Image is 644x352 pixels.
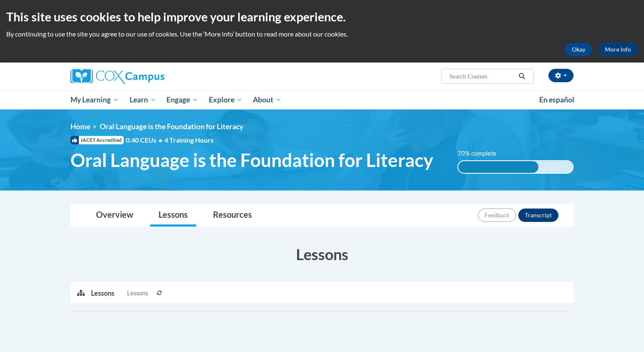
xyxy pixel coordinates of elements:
button: Okay [565,43,592,56]
span: • [158,136,162,144]
a: Lessons [150,204,196,227]
span: Learn [130,95,156,105]
a: Home [70,122,90,131]
a: Learn [124,90,161,110]
span: Explore [209,95,242,105]
div: 70% complete [458,161,538,173]
span: Engage [166,95,198,105]
a: Overview [88,204,142,227]
a: About [248,90,287,110]
input: Search Courses [449,71,516,81]
button: Account Settings [548,69,574,82]
span: Oral Language is the Foundation for Literacy [100,122,243,131]
h2: This site uses cookies to help improve your learning experience. [6,8,638,25]
p: Lessons [91,289,114,298]
span: Lessons [127,289,148,298]
a: More Info [598,43,638,56]
button: Search [516,71,528,81]
button: Feedback [478,209,516,222]
a: En español [534,91,580,109]
span: IACET Accredited [70,136,124,144]
div: Main menu [58,90,586,110]
span: About [253,95,281,105]
label: 70% complete [457,149,506,158]
a: My Learning [65,90,124,110]
p: By continuing to use the site you agree to our use of cookies. Use the ‘More info’ button to read... [6,29,638,39]
a: Cox Campus [70,69,230,84]
span: En español [539,95,574,104]
span: Oral Language is the Foundation for Literacy [70,149,433,171]
a: Resources [205,204,260,227]
span: My Learning [70,95,119,105]
img: Cox Campus [70,69,164,84]
h3: Lessons [70,244,574,265]
span: 4 Training Hours [164,136,213,144]
a: Explore [203,90,248,110]
a: Engage [161,90,203,110]
button: Transcript [518,209,558,222]
span: 0.40 CEUs [126,136,164,145]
